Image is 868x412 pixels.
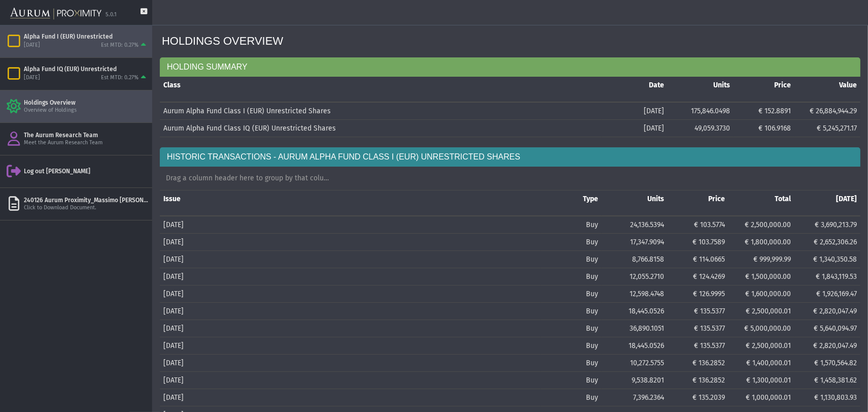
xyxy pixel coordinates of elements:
[630,290,664,298] span: 12,598.4748
[541,372,602,389] td: Buy
[630,220,664,229] span: 24,136.5394
[630,359,664,367] span: 10,272.5755
[163,393,184,402] span: [DATE]
[692,376,725,385] span: € 136.2852
[694,341,725,350] span: € 135.5377
[630,324,664,333] span: 36,890.1051
[24,131,148,139] div: The Aurum Research Team
[746,307,791,315] span: € 2,500,000.01
[163,359,184,367] span: [DATE]
[746,341,791,350] span: € 2,500,000.01
[693,255,725,264] span: € 114.0665
[24,196,148,204] div: 240126 Aurum Proximity_Massimo [PERSON_NAME].pdf
[541,303,602,320] td: Buy
[10,3,101,25] img: Aurum-Proximity%20white.svg
[814,324,857,333] span: € 5,640,094.97
[693,290,725,298] span: € 126.9995
[24,204,148,212] div: Click to Download Document.
[160,77,602,102] td: Column Class
[713,80,730,90] p: Units
[541,191,602,216] td: Column Type
[794,191,860,216] td: Column 31 Jul 2025
[668,77,734,102] td: Column Units
[816,290,857,298] span: € 1,926,169.47
[746,359,791,367] span: € 1,400,000.01
[744,324,791,333] span: € 5,000,000.00
[163,290,184,298] span: [DATE]
[649,80,664,90] p: Date
[24,33,148,41] div: Alpha Fund I (EUR) Unrestricted
[583,194,598,204] p: Type
[101,74,138,82] div: Est MTD: 0.27%
[728,191,794,216] td: Column Total
[813,307,857,315] span: € 2,820,047.49
[633,393,664,402] span: 7,396.2364
[24,167,148,175] div: Log out [PERSON_NAME]
[160,77,860,137] div: Data grid with 2 rows and 5 columns
[692,359,725,367] span: € 136.2852
[602,191,668,216] td: Column Units
[774,80,791,90] p: Price
[745,220,791,229] span: € 2,500,000.00
[647,194,664,204] p: Units
[815,220,857,229] span: € 3,690,213.79
[758,107,791,115] span: € 152.8891
[24,74,40,82] div: [DATE]
[814,376,857,385] span: € 1,458,381.62
[163,272,184,281] span: [DATE]
[630,272,664,281] span: 12,055.2710
[746,376,791,385] span: € 1,300,000.01
[734,77,794,102] td: Column Price
[814,393,857,402] span: € 1,130,803.93
[163,238,184,246] span: [DATE]
[775,194,791,204] p: Total
[836,194,857,204] p: [DATE]
[692,393,725,402] span: € 135.2039
[817,124,857,133] span: € 5,245,271.17
[810,107,857,115] span: € 26,884,944.29
[794,77,860,102] td: Column Value
[668,191,728,216] td: Column Price
[160,167,860,185] div: Data grid toolbar
[644,124,664,133] span: [DATE]
[602,77,668,102] td: Column Date
[692,238,725,246] span: € 103.7589
[745,238,791,246] span: € 1,800,000.00
[106,11,117,19] div: 5.0.1
[160,147,860,167] div: HISTORIC TRANSACTIONS - AURUM ALPHA FUND CLASS I (EUR) UNRESTRICTED SHARES
[541,286,602,303] td: Buy
[644,107,664,115] span: [DATE]
[163,307,184,315] span: [DATE]
[24,42,40,49] div: [DATE]
[24,99,148,107] div: Holdings Overview
[541,251,602,268] td: Buy
[632,255,664,264] span: 8,766.8158
[163,324,184,333] span: [DATE]
[814,238,857,246] span: € 2,652,306.26
[101,42,138,49] div: Est MTD: 0.27%
[632,376,664,385] span: 9,538.8201
[24,107,148,114] div: Overview of Holdings
[746,393,791,402] span: € 1,000,000.01
[814,359,857,367] span: € 1,570,564.82
[541,268,602,286] td: Buy
[693,272,725,281] span: € 124.4269
[541,337,602,355] td: Buy
[694,324,725,333] span: € 135.5377
[24,65,148,73] div: Alpha Fund IQ (EUR) Unrestricted
[629,307,664,315] span: 18,445.0526
[163,341,184,350] span: [DATE]
[24,139,148,147] div: Meet the Aurum Research Team
[163,255,184,264] span: [DATE]
[160,191,541,216] td: Column Issue
[630,238,664,246] span: 17,347.9094
[163,80,181,90] p: Class
[163,220,184,229] span: [DATE]
[708,194,725,204] p: Price
[745,272,791,281] span: € 1,500,000.00
[160,57,860,77] div: HOLDING SUMMARY
[758,124,791,133] span: € 106.9168
[541,234,602,251] td: Buy
[695,124,730,133] span: 49,059.3730
[839,80,857,90] p: Value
